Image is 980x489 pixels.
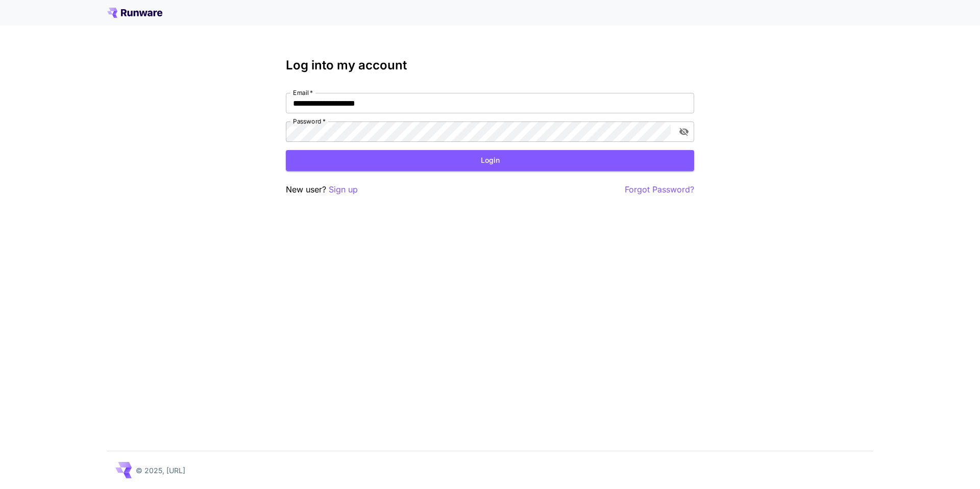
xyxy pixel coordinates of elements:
label: Email [293,88,313,97]
button: toggle password visibility [675,123,693,141]
button: Sign up [329,183,358,196]
label: Password [293,117,326,126]
p: New user? [286,183,358,196]
button: Login [286,150,694,171]
p: © 2025, [URL] [136,465,185,476]
h3: Log into my account [286,58,694,72]
button: Forgot Password? [625,183,694,196]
